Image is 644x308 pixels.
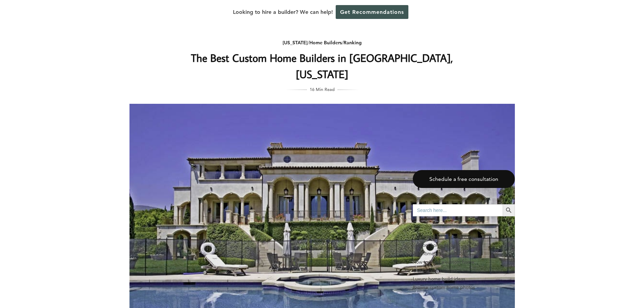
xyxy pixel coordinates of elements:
[187,39,457,47] div: / /
[187,50,457,82] h1: The Best Custom Home Builders in [GEOGRAPHIC_DATA], [US_STATE]
[610,274,636,300] iframe: Drift Widget Chat Controller
[309,40,342,46] a: Home Builders
[336,5,408,19] a: Get Recommendations
[343,40,362,46] a: Ranking
[283,40,308,46] a: [US_STATE]
[310,86,335,93] span: 16 Min Read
